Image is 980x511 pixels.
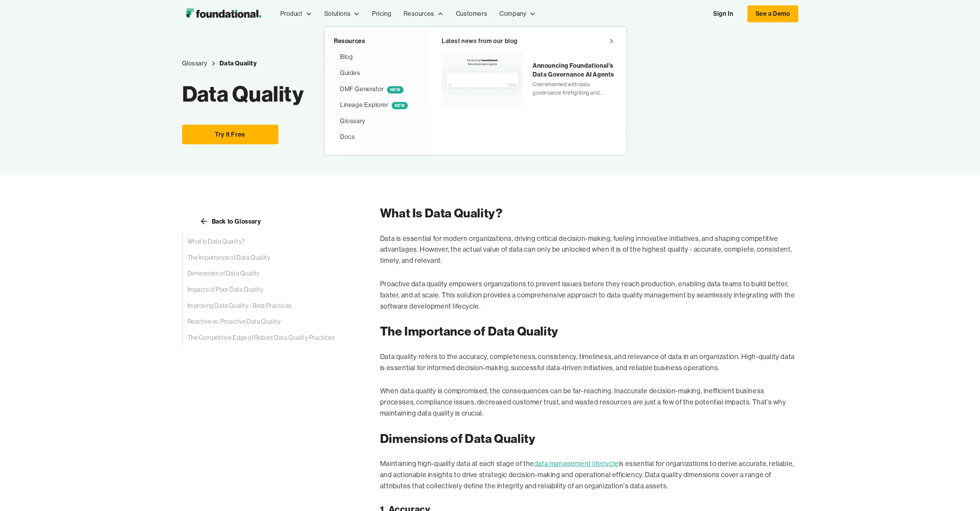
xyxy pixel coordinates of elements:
[705,6,741,22] a: Sign In
[366,1,397,27] a: Pricing
[182,215,278,227] a: Back to Glossary
[182,314,349,330] a: Reactive vs. Proactive Data Quality
[380,386,798,419] p: When data quality is compromised, the consequences can be far-reaching. Inaccurate decision-makin...
[380,324,798,339] h2: The Importance of Data Quality
[442,36,518,46] div: Latest news from our blog
[334,49,420,65] a: Blog
[841,422,980,511] iframe: Chat Widget
[533,80,614,97] div: Overwhelmed with data governance firefighting and never-ending struggles with a long list of requ...
[442,36,614,46] a: Latest news from our blog
[404,9,434,19] div: Resources
[334,113,420,129] a: Glossary
[334,81,420,97] a: DMF GeneratorNEW
[340,100,408,110] div: Lineage Explorer
[380,233,798,266] p: Data is essential for modern organizations, driving critical decision-making, fueling innovative ...
[340,52,353,62] div: Blog
[340,84,404,94] div: DMF Generator
[219,58,256,68] a: Data Quality
[192,130,269,140] div: Try It Free
[340,132,355,142] div: Docs
[182,250,349,266] a: The Importance of Data Quality
[499,9,526,19] div: Company
[380,206,798,220] h2: What Is Data Quality?
[182,298,349,314] a: Improving Data Quality - Best Practices
[334,129,420,145] a: Docs
[280,9,303,19] div: Product
[387,86,404,94] span: NEW
[274,1,318,27] div: Product
[182,6,265,22] a: home
[182,330,349,346] a: The Competitive Edge of Robust Data Quality Practices
[324,27,627,155] nav: Resources
[380,458,798,491] p: Maintaining high-quality data at each stage of the is essential for organizations to derive accur...
[182,282,349,298] a: Impacts of Poor Data Quality
[182,6,265,22] img: Foundational Logo
[182,85,304,102] h1: Data Quality
[380,431,798,446] h2: Dimensions of Data Quality
[318,1,366,27] div: Solutions
[334,97,420,113] a: Lineage ExplorerNEW
[392,102,408,109] span: NEW
[450,1,493,27] a: Customers
[340,68,360,78] div: Guides
[334,65,420,81] a: Guides
[747,5,798,22] a: See a Demo
[534,460,619,468] a: data management lifecycle
[340,116,365,126] div: Glossary
[442,52,614,106] a: Announcing Foundational's Data Governance AI AgentsOverwhelmed with data governance firefighting ...
[212,218,261,224] div: Back to Glossary
[380,351,798,374] p: Data quality refers to the accuracy, completeness, consistency, timeliness, and relevance of data...
[324,9,350,19] div: Solutions
[493,1,542,27] div: Company
[380,279,798,312] p: Proactive data quality empowers organizations to prevent issues before they reach production, ena...
[182,266,349,282] a: Dimensions of Data Quality
[533,61,614,78] div: Announcing Foundational's Data Governance AI Agents
[397,1,449,27] div: Resources
[182,58,208,68] a: Glossary
[182,234,349,250] a: What Is Data Quality?
[334,36,420,46] div: Resources
[182,125,278,145] a: Try It Free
